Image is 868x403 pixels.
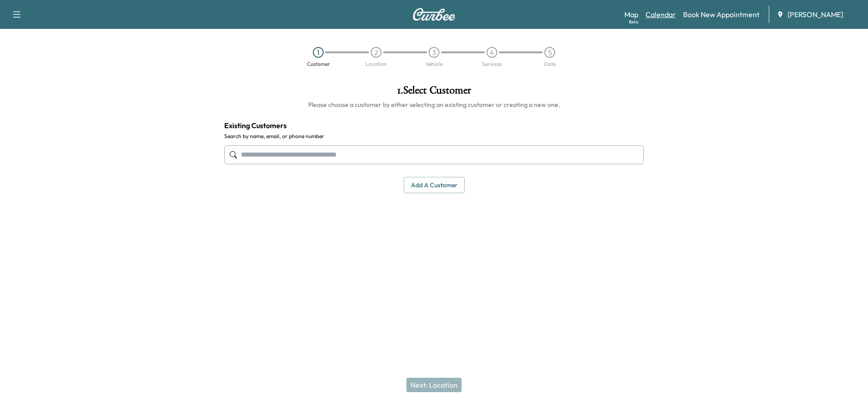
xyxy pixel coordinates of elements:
img: Curbee Logo [412,8,456,21]
div: Services [482,61,502,67]
a: MapBeta [624,9,638,20]
h1: 1 . Select Customer [224,85,644,100]
div: 5 [544,47,555,58]
div: 1 [313,47,324,58]
span: [PERSON_NAME] [788,9,843,20]
div: 2 [371,47,382,58]
div: 3 [429,47,439,58]
a: Book New Appointment [683,9,759,20]
a: Calendar [646,9,676,20]
div: Vehicle [425,61,443,67]
div: Beta [629,19,638,25]
div: Location [365,61,387,67]
h6: Please choose a customer by either selecting an existing customer or creating a new one. [224,100,644,109]
label: Search by name, email, or phone number [224,133,644,140]
div: 4 [486,47,497,58]
div: Customer [307,61,330,67]
div: Date [544,61,556,67]
h4: Existing Customers [224,120,644,131]
button: Add a customer [404,177,465,194]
